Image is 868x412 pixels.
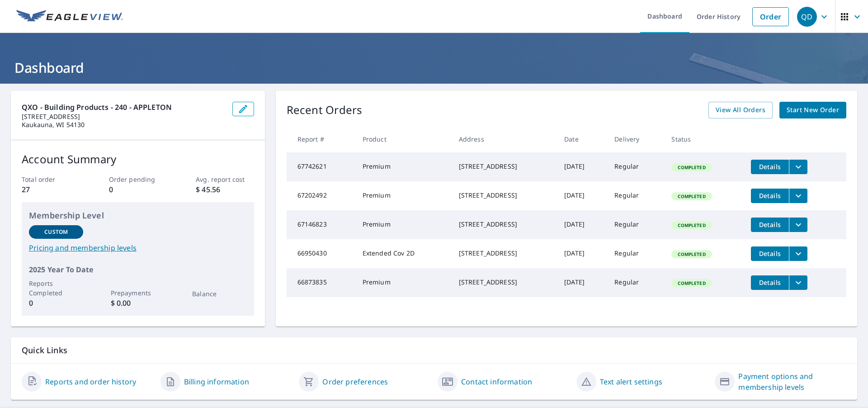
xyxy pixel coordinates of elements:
span: View All Orders [716,104,765,116]
p: $ 45.56 [196,184,254,195]
button: filesDropdownBtn-67146823 [789,218,807,232]
a: Contact information [461,376,532,387]
td: Premium [355,181,452,210]
td: 67202492 [287,181,355,210]
td: Regular [607,152,664,181]
td: Regular [607,268,664,297]
span: Completed [672,164,711,170]
td: Regular [607,210,664,239]
img: EV Logo [16,10,123,24]
td: Premium [355,268,452,297]
a: Payment options and membership levels [738,371,846,393]
a: Order [752,7,789,26]
span: Details [756,191,783,200]
p: Account Summary [22,151,254,167]
td: Regular [607,181,664,210]
span: Completed [672,193,711,199]
td: [DATE] [557,268,607,297]
p: Total order [22,175,80,184]
th: Delivery [607,126,664,152]
a: Pricing and membership levels [29,242,247,253]
th: Report # [287,126,355,152]
h1: Dashboard [11,58,857,77]
span: Details [756,278,783,287]
p: $ 0.00 [111,298,165,308]
div: [STREET_ADDRESS] [459,278,550,287]
button: filesDropdownBtn-67742621 [789,160,807,174]
td: Premium [355,152,452,181]
div: [STREET_ADDRESS] [459,191,550,200]
p: 27 [22,184,80,195]
span: Details [756,220,783,229]
span: Details [756,249,783,258]
td: Premium [355,210,452,239]
button: detailsBtn-66950430 [751,246,789,261]
button: filesDropdownBtn-66873835 [789,275,807,290]
span: Completed [672,251,711,257]
p: Balance [192,289,246,298]
a: Start New Order [779,102,846,118]
td: Extended Cov 2D [355,239,452,268]
div: QD [797,7,817,27]
p: Order pending [109,175,167,184]
button: filesDropdownBtn-66950430 [789,246,807,261]
a: Text alert settings [600,376,662,387]
button: detailsBtn-67146823 [751,218,789,232]
p: [STREET_ADDRESS] [22,113,225,121]
p: Kaukauna, WI 54130 [22,121,225,129]
button: filesDropdownBtn-67202492 [789,189,807,203]
a: Order preferences [322,376,388,387]
button: detailsBtn-67742621 [751,160,789,174]
span: Completed [672,222,711,228]
button: detailsBtn-66873835 [751,275,789,290]
span: Completed [672,280,711,286]
p: 0 [109,184,167,195]
a: View All Orders [708,102,773,118]
p: 0 [29,298,83,308]
button: detailsBtn-67202492 [751,189,789,203]
th: Status [664,126,744,152]
td: [DATE] [557,181,607,210]
td: [DATE] [557,239,607,268]
a: Reports and order history [45,376,136,387]
a: Billing information [184,376,249,387]
p: Reports Completed [29,279,83,298]
td: [DATE] [557,152,607,181]
th: Date [557,126,607,152]
span: Details [756,162,783,171]
p: Avg. report cost [196,175,254,184]
p: Recent Orders [287,102,363,118]
p: Prepayments [111,288,165,298]
p: 2025 Year To Date [29,264,247,275]
td: [DATE] [557,210,607,239]
span: Start New Order [787,104,839,116]
div: [STREET_ADDRESS] [459,220,550,229]
td: Regular [607,239,664,268]
th: Address [452,126,557,152]
td: 66873835 [287,268,355,297]
p: Membership Level [29,209,247,222]
p: Quick Links [22,345,846,356]
p: QXO - Building Products - 240 - APPLETON [22,102,225,113]
div: [STREET_ADDRESS] [459,162,550,171]
td: 66950430 [287,239,355,268]
p: Custom [44,228,68,236]
div: [STREET_ADDRESS] [459,249,550,258]
td: 67146823 [287,210,355,239]
th: Product [355,126,452,152]
td: 67742621 [287,152,355,181]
